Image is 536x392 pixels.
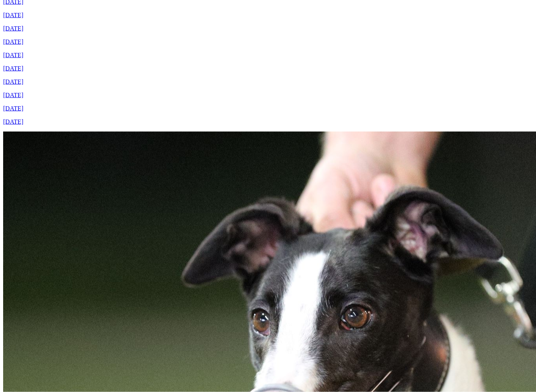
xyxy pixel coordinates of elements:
[3,78,24,85] a: [DATE]
[3,105,24,112] a: [DATE]
[3,52,24,58] a: [DATE]
[3,118,24,125] a: [DATE]
[3,38,24,45] a: [DATE]
[3,12,24,18] a: [DATE]
[3,92,24,98] a: [DATE]
[3,65,24,72] a: [DATE]
[3,25,24,32] a: [DATE]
